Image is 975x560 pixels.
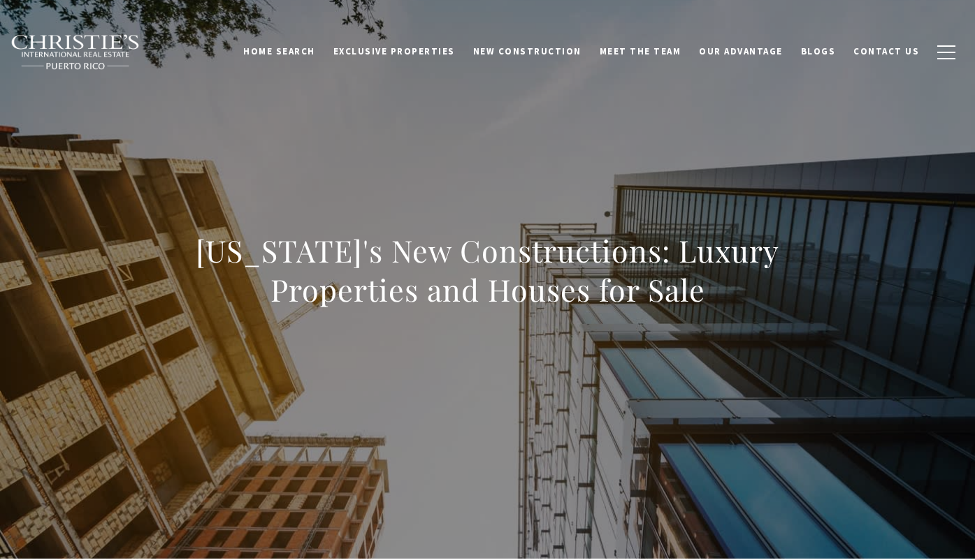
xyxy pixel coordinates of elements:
a: New Construction [464,38,591,65]
a: Meet the Team [591,38,691,65]
span: New Construction [473,45,582,57]
a: Blogs [792,38,845,65]
h1: [US_STATE]'s New Constructions: Luxury Properties and Houses for Sale [180,231,796,309]
img: Christie's International Real Estate black text logo [10,34,140,71]
a: Home Search [234,38,324,65]
a: Our Advantage [690,38,792,65]
a: Exclusive Properties [324,38,464,65]
span: Exclusive Properties [333,45,455,57]
span: Blogs [801,45,836,57]
span: Contact Us [853,45,919,57]
span: Our Advantage [699,45,783,57]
